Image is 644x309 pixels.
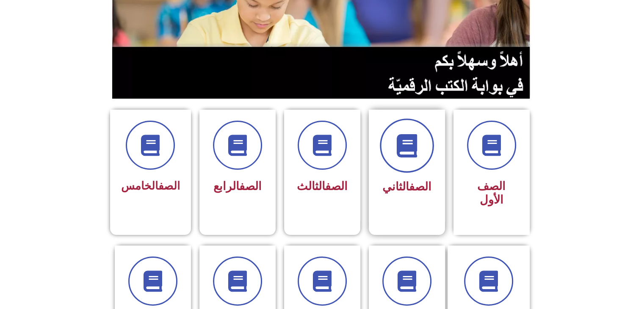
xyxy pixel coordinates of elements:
[297,179,348,193] span: الثالث
[409,180,431,193] a: الصف
[158,179,180,192] a: الصف
[325,179,348,193] a: الصف
[121,179,180,192] span: الخامس
[477,179,506,207] span: الصف الأول
[382,180,431,193] span: الثاني
[239,179,262,193] a: الصف
[213,179,262,193] span: الرابع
